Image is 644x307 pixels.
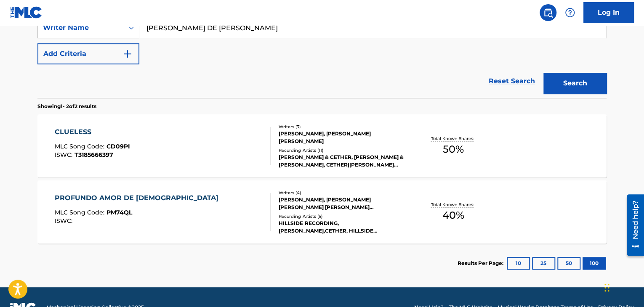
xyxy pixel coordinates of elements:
[532,257,555,270] button: 25
[106,209,132,216] span: PM74QL
[279,220,406,235] div: HILLSIDE RECORDING,[PERSON_NAME],CETHER, HILLSIDE RECORDING & [PERSON_NAME], HILLSIDE RECORDING|[...
[122,49,133,59] img: 9d2ae6d4665cec9f34b9.svg
[562,4,578,21] div: Help
[543,73,607,94] button: Search
[279,213,406,220] div: Recording Artists ( 5 )
[602,267,644,307] iframe: Chat Widget
[442,208,464,223] span: 40 %
[37,114,607,177] a: CLUELESSMLC Song Code:CD09PIISWC:T3185666397Writers (3)[PERSON_NAME], [PERSON_NAME] [PERSON_NAME]...
[543,8,553,18] img: search
[75,151,113,159] span: T3185666397
[540,4,556,21] a: Public Search
[557,257,580,270] button: 50
[484,72,539,90] a: Reset Search
[279,190,406,196] div: Writers ( 4 )
[431,201,476,208] p: Total Known Shares:
[279,196,406,211] div: [PERSON_NAME], [PERSON_NAME] [PERSON_NAME] [PERSON_NAME] [PERSON_NAME]
[604,275,609,300] div: Перетащить
[279,153,406,169] div: [PERSON_NAME] & CETHER, [PERSON_NAME] & [PERSON_NAME], CETHER|[PERSON_NAME][GEOGRAPHIC_DATA], [PE...
[43,23,119,33] div: Writer Name
[55,127,130,137] div: CLUELESS
[431,135,476,142] p: Total Known Shares:
[10,6,43,19] img: MLC Logo
[279,147,406,153] div: Recording Artists ( 11 )
[55,209,106,216] span: MLC Song Code :
[37,103,96,110] p: Showing 1 - 2 of 2 results
[565,8,575,18] img: help
[507,257,530,270] button: 10
[106,143,130,150] span: CD09PI
[55,151,75,159] span: ISWC :
[55,217,75,225] span: ISWC :
[602,267,644,307] div: Виджет чата
[55,193,223,203] div: PROFUNDO AMOR DE [DEMOGRAPHIC_DATA]
[37,17,607,98] form: Search Form
[37,180,607,243] a: PROFUNDO AMOR DE [DEMOGRAPHIC_DATA]MLC Song Code:PM74QLISWC:Writers (4)[PERSON_NAME], [PERSON_NAM...
[55,143,106,150] span: MLC Song Code :
[37,43,139,64] button: Add Criteria
[583,257,606,270] button: 100
[620,191,644,259] iframe: Resource Center
[583,2,634,23] a: Log In
[458,259,506,267] p: Results Per Page:
[443,142,464,157] span: 50 %
[279,124,406,130] div: Writers ( 3 )
[279,130,406,145] div: [PERSON_NAME], [PERSON_NAME] [PERSON_NAME]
